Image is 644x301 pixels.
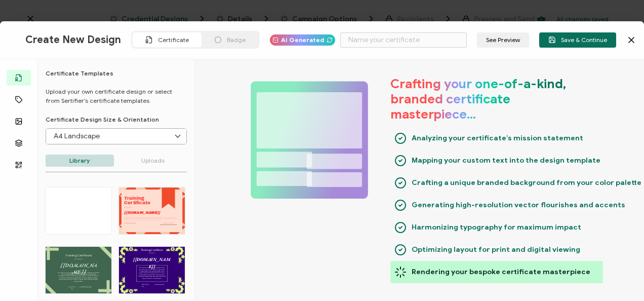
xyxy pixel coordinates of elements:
p: Library [46,155,114,167]
span: Optimizing layout for print and digital viewing [412,242,580,257]
h6: Certificate Templates [46,69,187,77]
span: Crafting a unique branded background from your color palette [412,175,641,191]
span: Analyzing your certificate’s mission statement [412,131,583,146]
iframe: Chat Widget [593,252,644,301]
span: Badge [227,36,246,44]
input: Name your certificate [340,32,467,48]
p: Certificate Design Size & Orientation [46,116,187,123]
span: Rendering your bespoke certificate masterpiece [412,265,590,280]
button: Save & Continue [539,32,616,48]
span: Save & Continue [548,36,607,44]
h1: Crafting your one-of-a-kind, branded certificate masterpiece… [390,77,593,122]
p: Upload your own certificate design or select from Sertifier’s certificate templates. [46,87,187,105]
span: Certificate [158,36,189,44]
p: Uploads [119,155,187,167]
span: Mapping your custom text into the design template [412,153,600,168]
span: Harmonizing typography for maximum impact [412,220,581,235]
span: Generating high-resolution vector flourishes and accents [412,198,625,213]
button: See Preview [477,32,529,48]
span: Create New Design [25,33,121,46]
span: AI Generated [281,37,324,43]
input: Select [46,129,186,144]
